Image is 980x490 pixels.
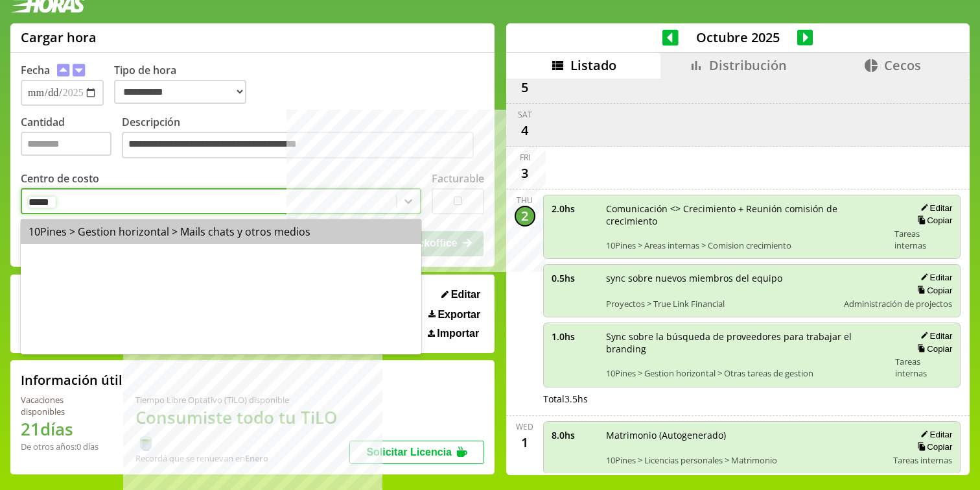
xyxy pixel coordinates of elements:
[516,421,533,432] div: Wed
[916,202,952,214] button: Editar
[518,109,532,120] div: Sat
[606,272,835,284] span: sync sobre nuevos miembros del equipo
[515,206,535,227] div: 2
[437,288,484,301] button: Editar
[114,63,257,106] label: Tipo de hora
[432,171,484,186] label: Facturable
[245,452,268,464] b: Enero
[366,447,452,458] span: Solicitar Licencia
[552,429,597,441] span: 8.0 hs
[916,429,952,440] button: Editar
[606,330,886,355] span: Sync sobre la búsqueda de proveedores para trabajar el branding
[349,441,484,464] button: Solicitar Licencia
[606,202,886,227] span: Comunicación <> Crecimiento + Reunión comisión de crecimiento
[844,298,952,310] span: Administración de projectos
[884,56,921,74] span: Cecos
[606,429,885,441] span: Matrimonio (Autogenerado)
[552,330,597,343] span: 1.0 hs
[21,441,104,452] div: De otros años: 0 días
[606,298,835,310] span: Proyectos > True Link Financial
[606,367,886,379] span: 10Pines > Gestion horizontal > Otras tareas de gestion
[606,454,885,466] span: 10Pines > Licencias personales > Matrimonio
[135,406,349,452] h1: Consumiste todo tu TiLO 🍵
[606,239,886,251] span: 10Pines > Areas internas > Comision crecimiento
[21,219,421,244] div: 10Pines > Gestion horizontal > Mails chats y otros medios
[21,394,104,417] div: Vacaciones disponibles
[520,152,530,163] div: Fri
[21,371,122,389] h2: Información útil
[21,29,97,46] h1: Cargar hora
[895,356,952,379] span: Tareas internas
[913,441,952,452] button: Copiar
[506,79,970,473] div: scrollable content
[913,343,952,354] button: Copiar
[709,56,787,74] span: Distribución
[913,215,952,226] button: Copiar
[517,195,533,206] div: Thu
[21,115,122,162] label: Cantidad
[437,328,479,339] span: Importar
[122,115,484,162] label: Descripción
[135,452,349,464] div: Recordá que se renuevan en
[894,228,952,251] span: Tareas internas
[21,417,104,441] h1: 21 días
[916,272,952,283] button: Editar
[515,120,535,141] div: 4
[437,309,480,321] span: Exportar
[122,132,474,159] textarea: Descripción
[515,163,535,184] div: 3
[135,394,349,406] div: Tiempo Libre Optativo (TiLO) disponible
[114,80,246,104] select: Tipo de hora
[552,202,597,215] span: 2.0 hs
[21,171,99,186] label: Centro de costo
[425,308,484,321] button: Exportar
[552,272,597,284] span: 0.5 hs
[916,330,952,341] button: Editar
[913,285,952,296] button: Copiar
[570,56,616,74] span: Listado
[893,454,952,466] span: Tareas internas
[679,29,797,46] span: Octubre 2025
[543,393,961,405] div: Total 3.5 hs
[515,432,535,453] div: 1
[21,63,50,77] label: Fecha
[21,132,111,156] input: Cantidad
[515,77,535,98] div: 5
[451,289,480,300] span: Editar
